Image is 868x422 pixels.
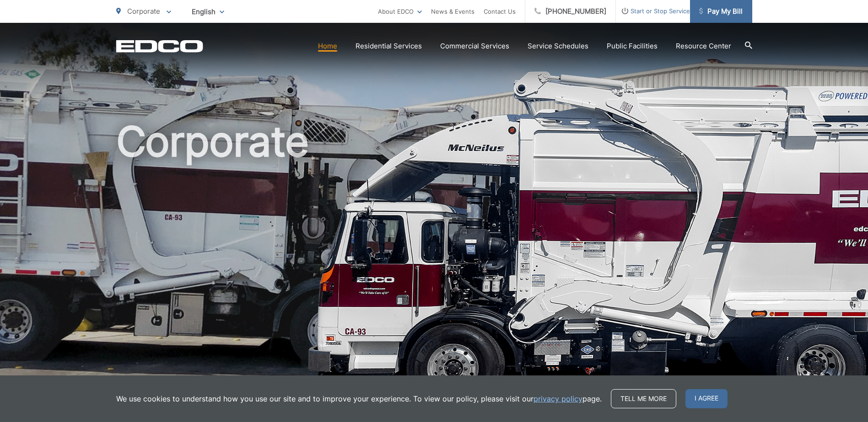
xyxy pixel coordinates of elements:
[116,393,602,404] p: We use cookies to understand how you use our site and to improve your experience. To view our pol...
[127,7,160,16] span: Corporate
[607,41,658,52] a: Public Facilities
[534,393,582,404] a: privacy policy
[676,41,731,52] a: Resource Center
[356,41,422,52] a: Residential Services
[116,40,203,53] a: EDCD logo. Return to the homepage.
[116,119,752,408] h1: Corporate
[528,41,588,52] a: Service Schedules
[378,6,422,17] a: About EDCO
[685,389,728,408] span: I agree
[699,6,743,17] span: Pay My Bill
[431,6,474,17] a: News & Events
[440,41,509,52] a: Commercial Services
[484,6,516,17] a: Contact Us
[611,389,676,408] a: Tell me more
[185,4,231,20] span: English
[318,41,337,52] a: Home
